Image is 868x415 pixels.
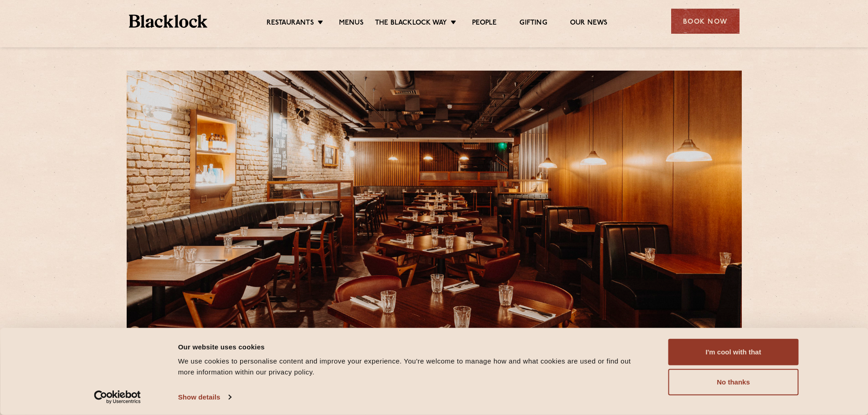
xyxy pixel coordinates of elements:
a: People [472,19,497,29]
a: Gifting [519,19,547,29]
a: Usercentrics Cookiebot - opens in a new window [77,390,157,404]
img: BL_Textured_Logo-footer-cropped.svg [129,15,208,28]
button: I'm cool with that [668,339,799,365]
a: Restaurants [267,19,314,29]
div: Our website uses cookies [178,341,648,352]
a: Our News [570,19,608,29]
a: Show details [178,390,231,404]
button: No thanks [668,369,799,395]
a: Menus [339,19,364,29]
div: We use cookies to personalise content and improve your experience. You're welcome to manage how a... [178,356,648,378]
div: Book Now [671,9,740,34]
a: The Blacklock Way [375,19,447,29]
